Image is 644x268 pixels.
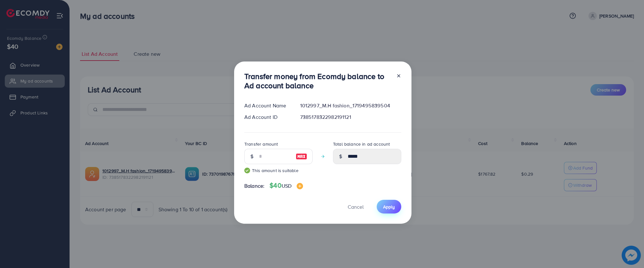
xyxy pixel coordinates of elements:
[282,182,292,189] span: USD
[244,182,264,190] span: Balance:
[295,102,406,109] div: 1012997_M.H fashion_1719495839504
[244,72,391,90] h3: Transfer money from Ecomdy balance to Ad account balance
[340,200,372,214] button: Cancel
[239,113,295,121] div: Ad Account ID
[377,200,401,214] button: Apply
[297,183,303,189] img: image
[383,204,395,210] span: Apply
[295,113,406,121] div: 7385178322982191121
[333,141,390,147] label: Total balance in ad account
[348,203,364,210] span: Cancel
[239,102,295,109] div: Ad Account Name
[244,141,278,147] label: Transfer amount
[244,167,313,174] small: This amount is suitable
[296,153,307,160] img: image
[270,182,303,190] h4: $40
[244,168,250,173] img: guide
